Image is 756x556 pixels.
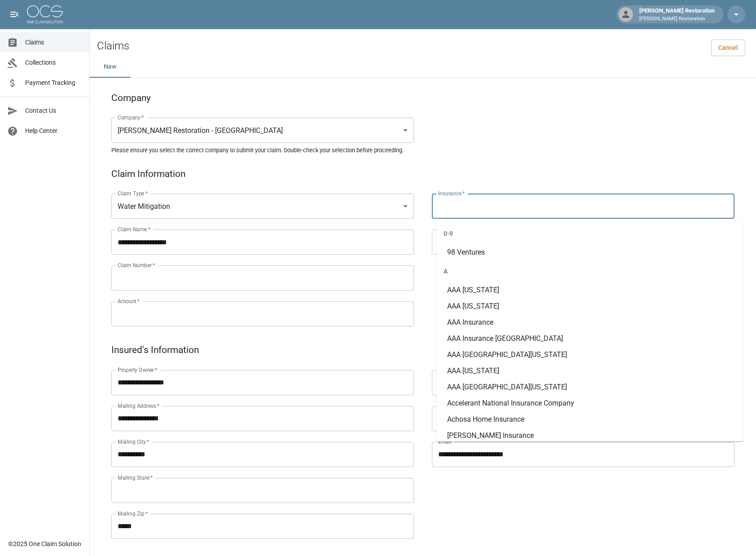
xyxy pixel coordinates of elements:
[639,15,715,23] p: [PERSON_NAME] Restoration
[436,223,743,244] div: 0-9
[118,366,158,374] label: Property Owner
[447,399,574,407] span: Accelerant National Insurance Company
[90,56,130,78] button: New
[118,297,140,305] label: Amount
[118,438,149,446] label: Mailing City
[447,334,563,343] span: AAA Insurance [GEOGRAPHIC_DATA]
[8,539,81,548] div: © 2025 One Claim Solution
[118,225,150,233] label: Claim Name
[438,190,465,197] label: Insurance
[447,302,499,310] span: AAA [US_STATE]
[711,40,745,56] a: Cancel
[97,40,129,53] h2: Claims
[447,383,567,391] span: AAA [GEOGRAPHIC_DATA][US_STATE]
[111,194,414,219] div: Water Mitigation
[436,260,743,282] div: A
[90,56,756,78] div: dynamic tabs
[447,366,499,375] span: AAA [US_STATE]
[25,78,82,88] span: Payment Tracking
[636,6,718,22] div: [PERSON_NAME] Restoration
[25,126,82,136] span: Help Center
[447,350,567,359] span: AAA [GEOGRAPHIC_DATA][US_STATE]
[25,106,82,115] span: Contact Us
[447,286,499,294] span: AAA [US_STATE]
[438,438,452,446] label: Email
[447,248,485,256] span: 98 Ventures
[447,431,534,440] span: [PERSON_NAME] Insurance
[118,402,159,410] label: Mailing Address
[447,415,524,424] span: Achosa Home Insurance
[27,5,63,23] img: ocs-logo-white-transparent.png
[25,38,82,47] span: Claims
[111,146,734,154] h5: Please ensure you select the correct company to submit your claim. Double-check your selection be...
[447,318,493,327] span: AAA Insurance
[25,58,82,67] span: Collections
[5,5,23,23] button: open drawer
[118,510,148,517] label: Mailing Zip
[111,118,414,143] div: [PERSON_NAME] Restoration - [GEOGRAPHIC_DATA]
[118,190,148,197] label: Claim Type
[118,114,144,121] label: Company
[118,474,153,481] label: Mailing State
[118,261,155,269] label: Claim Number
